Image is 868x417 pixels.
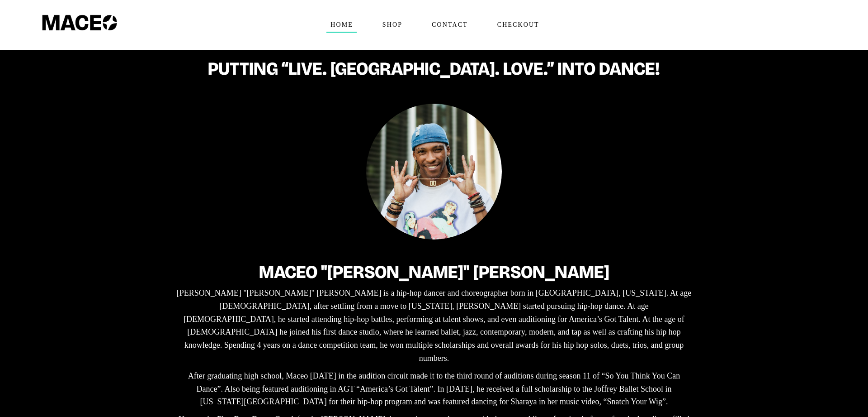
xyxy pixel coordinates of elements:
img: Maceo Harrison [366,104,502,240]
span: Contact [428,18,472,32]
p: After graduating high school, Maceo [DATE] in the audition circuit made it to the third round of ... [174,369,694,408]
span: Checkout [493,18,543,32]
span: Shop [378,18,406,32]
p: [PERSON_NAME] "[PERSON_NAME]" [PERSON_NAME] is a hip-hop dancer and choreographer born in [GEOGRA... [174,287,694,365]
h2: Maceo "[PERSON_NAME]" [PERSON_NAME] [174,262,694,282]
span: Home [326,18,357,32]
